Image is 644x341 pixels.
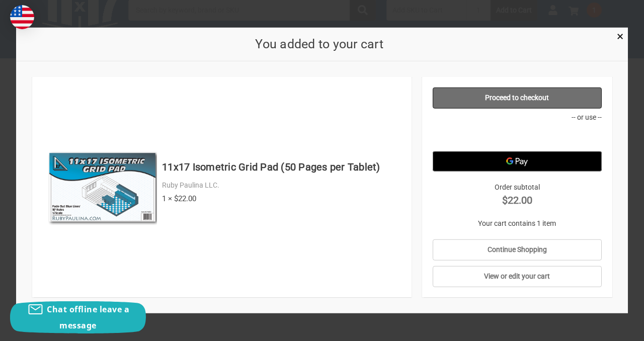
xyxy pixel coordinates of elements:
[162,180,401,191] div: Ruby Paulina LLC.
[47,304,129,331] span: Chat offline leave a message
[433,151,601,172] button: Google Pay
[433,266,601,287] a: View or edit your cart
[162,193,401,205] div: 1 × $22.00
[32,35,607,54] h2: You added to your cart
[433,88,601,109] a: Proceed to checkout
[162,159,401,175] h4: 11x17 Isometric Grid Pad (50 Pages per Tablet)
[617,29,623,44] span: ×
[433,218,601,229] p: Your cart contains 1 item
[48,133,157,242] img: 11x17 Isometric Grid Pad (50 Pages per Tablet)
[433,239,601,261] a: Continue Shopping
[433,193,601,208] strong: $22.00
[433,112,601,123] p: -- or use --
[615,30,625,41] a: Close
[10,5,34,29] img: duty and tax information for United States
[433,182,601,208] div: Order subtotal
[10,301,146,333] button: Chat offline leave a message
[433,126,601,146] iframe: PayPal-paypal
